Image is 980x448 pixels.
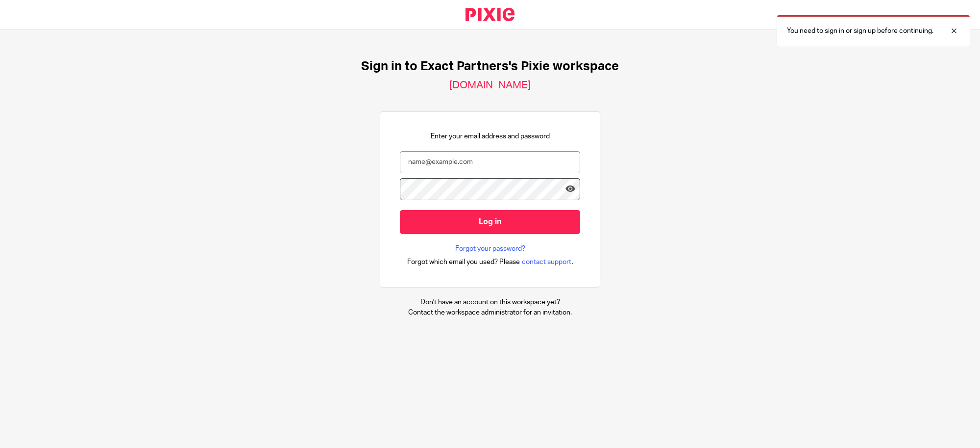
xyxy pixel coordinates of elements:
[431,132,550,141] p: Enter your email address and password
[787,26,933,36] p: You need to sign in or sign up before continuing.
[455,244,525,254] a: Forgot your password?
[407,257,520,267] span: Forgot which email you used? Please
[522,257,571,267] span: contact support
[361,59,619,74] h1: Sign in to Exact Partners's Pixie workspace
[407,256,573,267] div: .
[449,79,531,92] h2: [DOMAIN_NAME]
[400,210,580,234] input: Log in
[408,308,572,317] p: Contact the workspace administrator for an invitation.
[408,297,572,307] p: Don't have an account on this workspace yet?
[400,151,580,173] input: name@example.com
